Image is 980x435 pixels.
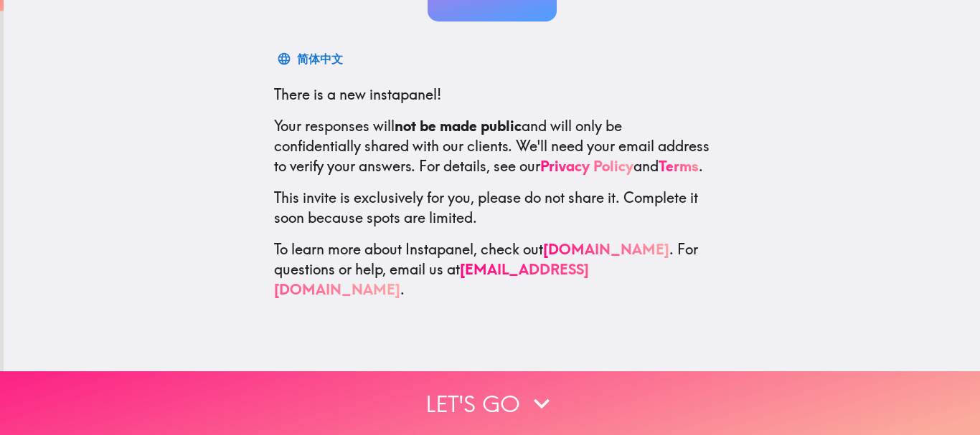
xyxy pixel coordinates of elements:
[274,188,710,228] p: This invite is exclusively for you, please do not share it. Complete it soon because spots are li...
[297,49,343,69] div: 简体中文
[274,116,710,176] p: Your responses will and will only be confidentially shared with our clients. We'll need your emai...
[274,239,710,300] p: To learn more about Instapanel, check out . For questions or help, email us at .
[274,260,589,298] a: [EMAIL_ADDRESS][DOMAIN_NAME]
[540,157,633,175] a: Privacy Policy
[274,44,349,73] button: 简体中文
[543,240,669,258] a: [DOMAIN_NAME]
[659,157,699,175] a: Terms
[274,85,441,103] span: There is a new instapanel!
[395,117,522,135] b: not be made public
